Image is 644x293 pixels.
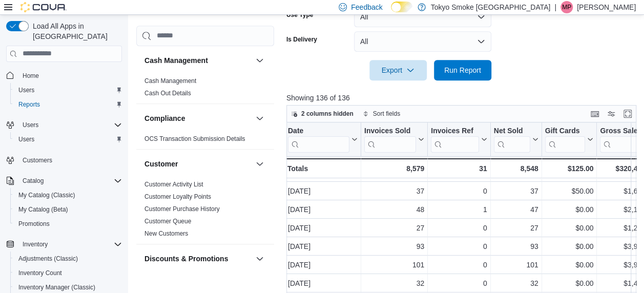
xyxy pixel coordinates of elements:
div: 0 [431,259,487,271]
div: 8,579 [364,162,424,175]
div: 8,548 [493,162,538,175]
button: Users [2,118,126,132]
div: 33 [364,166,424,179]
a: My Catalog (Beta) [14,203,72,216]
a: Users [14,84,38,96]
span: Promotions [18,220,50,228]
div: Mark Patafie [560,1,573,13]
button: Users [18,119,43,131]
button: Gift Cards [545,126,593,152]
p: | [554,1,556,13]
div: $0.00 [545,277,594,289]
div: Totals [287,162,358,175]
a: Customer Activity List [144,181,203,188]
span: 2 columns hidden [301,110,354,118]
a: Customer Loyalty Points [144,193,211,200]
span: Catalog [18,175,122,187]
button: Run Report [434,60,491,80]
div: 47 [494,203,538,216]
input: Dark Mode [391,2,412,12]
div: Cash Management [136,75,274,103]
div: Invoices Sold [364,126,416,136]
button: Inventory [18,238,52,250]
span: Export [376,60,421,80]
button: Inventory [2,237,126,252]
div: Customer [136,178,274,244]
button: My Catalog (Classic) [10,188,126,202]
span: Reports [18,100,40,109]
a: Reports [14,98,44,111]
h3: Cash Management [144,55,208,66]
span: Inventory Manager (Classic) [18,283,95,291]
span: Catalog [23,177,44,185]
button: Date [288,126,358,152]
button: Enter fullscreen [621,108,634,120]
div: 0 [431,277,487,289]
span: Customer Purchase History [144,205,220,213]
span: Reports [14,98,122,111]
a: Users [14,133,38,145]
span: My Catalog (Beta) [14,203,122,216]
span: Inventory [18,238,122,250]
div: 0 [431,222,487,234]
div: 33 [494,166,538,179]
div: 93 [364,240,424,253]
button: Display options [605,108,617,120]
div: 37 [364,185,424,197]
button: 2 columns hidden [287,108,358,120]
h3: Discounts & Promotions [144,254,228,264]
a: My Catalog (Classic) [14,189,79,201]
button: Invoices Ref [431,126,487,152]
button: Customer [144,159,252,169]
p: Tokyo Smoke [GEOGRAPHIC_DATA] [431,1,551,13]
span: Cash Management [144,77,196,85]
div: Date [288,126,349,152]
button: My Catalog (Beta) [10,202,126,217]
div: [DATE] [288,185,358,197]
h3: Compliance [144,113,185,123]
div: 101 [494,259,538,271]
div: Gift Cards [545,126,585,136]
button: Cash Management [254,54,266,67]
a: Inventory Count [14,267,66,279]
div: $50.00 [545,185,594,197]
div: $0.00 [545,203,594,216]
div: 48 [364,203,424,216]
span: Inventory [23,240,48,248]
button: Compliance [144,113,252,123]
div: 0 [431,166,487,179]
button: Catalog [18,175,48,187]
div: $0.00 [545,240,594,253]
button: Discounts & Promotions [254,253,266,265]
p: [PERSON_NAME] [577,1,636,13]
a: OCS Transaction Submission Details [144,135,245,142]
div: $125.00 [545,162,593,175]
button: All [354,31,491,52]
span: Feedback [351,2,382,12]
div: Date [288,126,349,136]
span: MP [562,1,571,13]
span: Users [18,135,34,143]
a: Promotions [14,218,54,230]
div: 37 [494,185,538,197]
div: Invoices Ref [431,126,479,152]
span: Customer Queue [144,217,191,225]
div: Net Sold [493,126,530,152]
div: 27 [494,222,538,234]
button: Cash Management [144,55,252,66]
button: Invoices Sold [364,126,424,152]
span: Users [23,121,38,129]
div: [DATE] [288,240,358,253]
button: Customers [2,153,126,168]
a: Customers [18,154,56,166]
div: $0.00 [545,259,594,271]
div: 32 [364,277,424,289]
img: Cova [20,2,67,12]
span: OCS Transaction Submission Details [144,135,245,143]
span: My Catalog (Classic) [18,191,75,199]
span: Run Report [444,65,481,75]
span: Customers [18,154,122,166]
span: Customer Activity List [144,180,203,189]
span: Load All Apps in [GEOGRAPHIC_DATA] [29,21,122,41]
div: [DATE] [288,277,358,289]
